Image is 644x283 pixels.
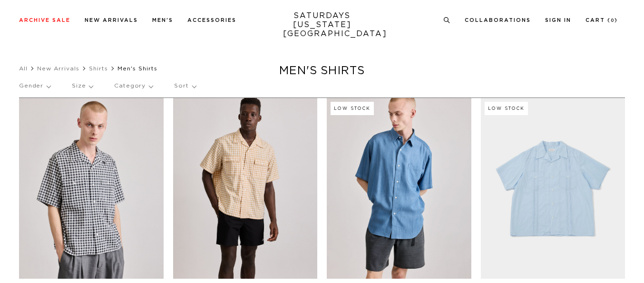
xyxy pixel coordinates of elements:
[331,102,374,115] div: Low Stock
[89,66,108,71] a: Shirts
[585,18,618,23] a: Cart (0)
[72,75,93,97] p: Size
[187,18,236,23] a: Accessories
[19,66,28,71] a: All
[465,18,531,23] a: Collaborations
[117,66,157,71] span: Men's Shirts
[611,19,615,23] small: 0
[114,75,153,97] p: Category
[85,18,138,23] a: New Arrivals
[152,18,173,23] a: Men's
[37,66,79,71] a: New Arrivals
[545,18,571,23] a: Sign In
[283,11,361,39] a: SATURDAYS[US_STATE][GEOGRAPHIC_DATA]
[19,18,70,23] a: Archive Sale
[19,75,50,97] p: Gender
[174,75,195,97] p: Sort
[485,102,528,115] div: Low Stock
